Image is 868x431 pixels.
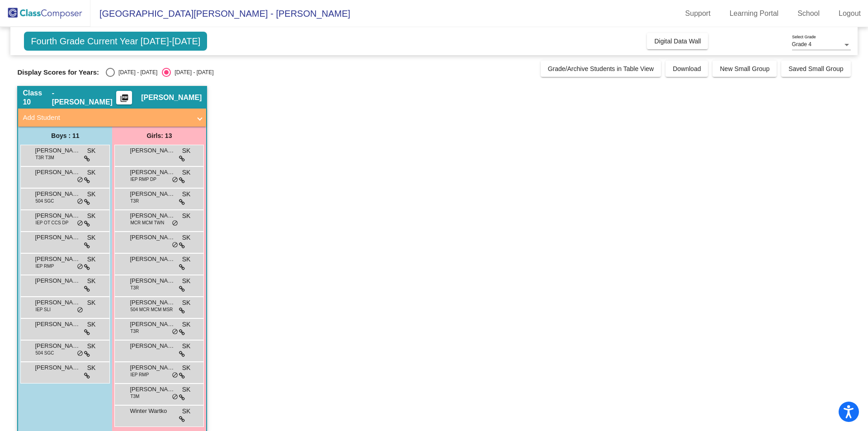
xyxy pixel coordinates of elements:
[130,341,175,350] span: [PERSON_NAME]
[182,298,191,308] span: SK
[87,298,96,308] span: SK
[87,363,96,373] span: SK
[106,68,213,77] mat-radio-group: Select an option
[35,146,80,155] span: [PERSON_NAME]
[182,341,191,351] span: SK
[35,263,54,270] span: IEP RMP
[77,263,83,270] span: do_not_disturb_alt
[17,68,99,76] span: Display Scores for Years:
[35,189,80,199] span: [PERSON_NAME]
[182,363,191,373] span: SK
[87,168,96,177] span: SK
[77,176,83,184] span: do_not_disturb_alt
[130,176,156,183] span: IEP RMP DP
[35,154,54,161] span: T3R T3M
[720,65,769,72] span: New Small Group
[18,109,206,127] mat-expansion-panel-header: Add Student
[130,320,175,329] span: [PERSON_NAME]
[130,233,175,242] span: [PERSON_NAME]
[87,276,96,286] span: SK
[722,6,786,21] a: Learning Portal
[788,65,843,72] span: Saved Small Group
[130,363,175,372] span: [PERSON_NAME]
[130,198,139,204] span: T3R
[172,242,178,249] span: do_not_disturb_alt
[172,372,178,379] span: do_not_disturb_alt
[182,168,191,177] span: SK
[665,61,708,77] button: Download
[712,61,777,77] button: New Small Group
[18,127,112,145] div: Boys : 11
[182,276,191,286] span: SK
[673,65,701,72] span: Download
[35,255,80,264] span: [PERSON_NAME]
[87,233,96,242] span: SK
[23,113,191,123] mat-panel-title: Add Student
[130,385,175,394] span: [PERSON_NAME]
[130,211,175,220] span: [PERSON_NAME]
[654,38,701,45] span: Digital Data Wall
[130,393,139,400] span: T3M
[23,89,52,107] span: Class 10
[130,219,164,226] span: MCR MCM TWN
[77,307,83,314] span: do_not_disturb_alt
[87,255,96,264] span: SK
[182,146,191,156] span: SK
[87,320,96,329] span: SK
[182,385,191,394] span: SK
[172,393,178,401] span: do_not_disturb_alt
[182,211,191,221] span: SK
[182,320,191,329] span: SK
[781,61,850,77] button: Saved Small Group
[35,350,54,356] span: 504 SGC
[182,189,191,199] span: SK
[171,68,213,76] div: [DATE] - [DATE]
[172,176,178,184] span: do_not_disturb_alt
[130,146,175,155] span: [PERSON_NAME]
[35,219,68,226] span: IEP OT CCS DP
[182,233,191,242] span: SK
[130,284,139,291] span: T3R
[35,168,80,177] span: [PERSON_NAME]
[24,32,207,51] span: Fourth Grade Current Year [DATE]-[DATE]
[87,189,96,199] span: SK
[35,306,51,313] span: IEP SLI
[548,65,654,72] span: Grade/Archive Students in Table View
[130,189,175,199] span: [PERSON_NAME]
[35,276,80,285] span: [PERSON_NAME]
[792,41,811,47] span: Grade 4
[647,33,708,49] button: Digital Data Wall
[77,220,83,227] span: do_not_disturb_alt
[541,61,661,77] button: Grade/Archive Students in Table View
[90,6,350,21] span: [GEOGRAPHIC_DATA][PERSON_NAME] - [PERSON_NAME]
[130,371,149,378] span: IEP RMP
[130,168,175,177] span: [PERSON_NAME]
[141,93,202,102] span: [PERSON_NAME]
[182,255,191,264] span: SK
[35,198,54,204] span: 504 SGC
[182,407,191,416] span: SK
[35,320,80,329] span: [PERSON_NAME]
[35,233,80,242] span: [PERSON_NAME]
[130,276,175,285] span: [PERSON_NAME]
[678,6,718,21] a: Support
[87,341,96,351] span: SK
[130,255,175,264] span: [PERSON_NAME]
[790,6,827,21] a: School
[116,91,132,104] button: Print Students Details
[130,306,173,313] span: 504 MCR MCM MSR
[130,328,139,335] span: T3R
[35,363,80,372] span: [PERSON_NAME]
[87,211,96,221] span: SK
[35,341,80,350] span: [PERSON_NAME]
[831,6,868,21] a: Logout
[172,220,178,227] span: do_not_disturb_alt
[115,68,157,76] div: [DATE] - [DATE]
[112,127,206,145] div: Girls: 13
[52,89,117,107] span: - [PERSON_NAME]
[77,198,83,205] span: do_not_disturb_alt
[130,298,175,307] span: [PERSON_NAME]
[119,94,130,106] mat-icon: picture_as_pdf
[172,328,178,336] span: do_not_disturb_alt
[77,350,83,357] span: do_not_disturb_alt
